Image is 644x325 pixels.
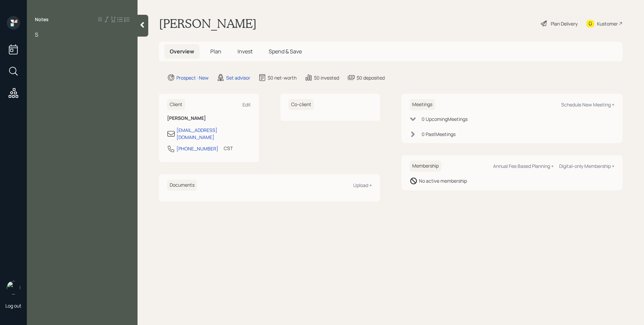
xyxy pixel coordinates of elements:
[269,48,302,55] span: Spend & Save
[561,101,614,108] div: Schedule New Meeting +
[167,180,197,191] h6: Documents
[597,20,618,27] div: Kustomer
[167,99,185,110] h6: Client
[224,145,233,152] div: CST
[314,74,339,81] div: $0 invested
[493,163,554,169] div: Annual Fee Based Planning +
[7,281,20,294] img: james-distasi-headshot.png
[35,31,38,38] span: S
[422,115,468,123] div: 0 Upcoming Meeting s
[176,145,218,152] div: [PHONE_NUMBER]
[357,74,385,81] div: $0 deposited
[353,182,372,188] div: Upload +
[422,131,455,138] div: 0 Past Meeting s
[5,303,21,309] div: Log out
[410,160,441,172] h6: Membership
[268,74,297,81] div: $0 net-worth
[159,16,257,31] h1: [PERSON_NAME]
[210,48,221,55] span: Plan
[410,99,435,110] h6: Meetings
[288,99,314,110] h6: Co-client
[551,20,578,27] div: Plan Delivery
[237,48,253,55] span: Invest
[176,127,251,141] div: [EMAIL_ADDRESS][DOMAIN_NAME]
[419,177,467,184] div: No active membership
[559,163,614,169] div: Digital-only Membership +
[243,101,251,108] div: Edit
[226,74,250,81] div: Set advisor
[167,115,251,121] h6: [PERSON_NAME]
[35,16,49,23] label: Notes
[170,48,194,55] span: Overview
[176,74,209,81] div: Prospect · New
